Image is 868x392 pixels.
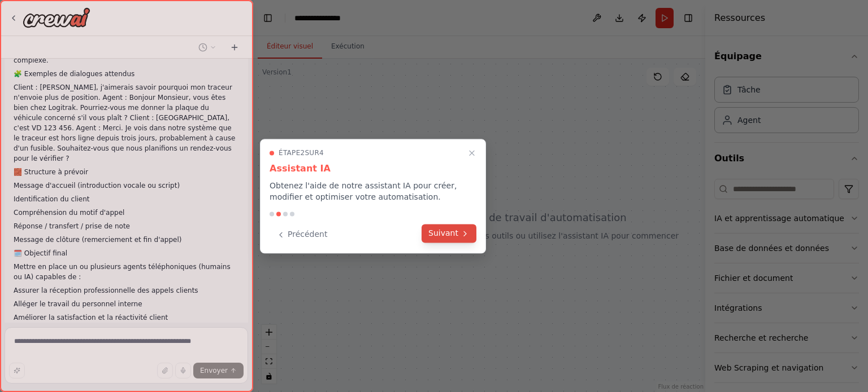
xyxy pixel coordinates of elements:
[270,181,457,201] font: Obtenez l'aide de notre assistant IA pour créer, modifier et optimiser votre automatisation.
[305,149,319,157] font: sur
[279,149,301,157] font: Étape
[319,149,324,157] font: 4
[301,149,305,157] font: 2
[422,224,476,243] button: Suivant
[288,230,327,239] font: Précédent
[260,10,276,26] button: Masquer la barre latérale gauche
[270,163,331,174] font: Assistant IA
[270,225,334,244] button: Précédent
[428,228,458,237] font: Suivant
[465,146,479,160] button: Procédure pas à pas fermée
